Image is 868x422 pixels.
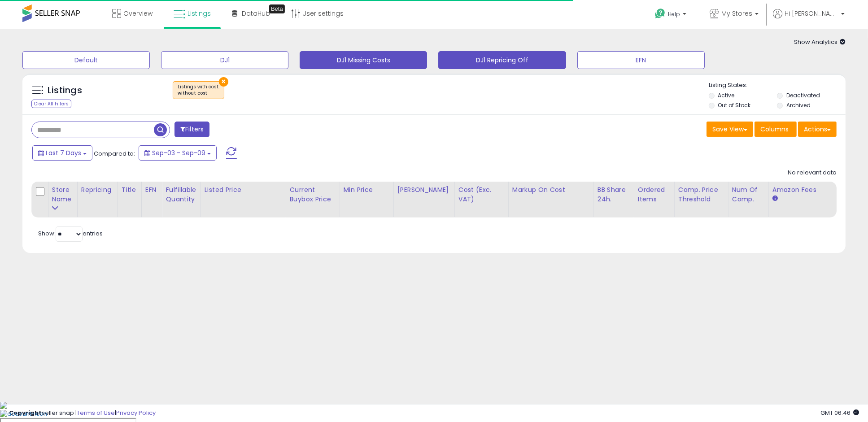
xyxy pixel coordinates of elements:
i: Get Help [654,8,666,19]
button: EFN [577,51,705,69]
div: Fulfillable Quantity [166,185,196,204]
span: My Stores [721,9,752,18]
span: Listings [188,9,211,18]
p: Listing States: [709,81,846,90]
div: Repricing [81,185,114,195]
div: Num of Comp. [732,185,765,204]
div: Current Buybox Price [290,185,336,204]
div: No relevant data [788,169,837,177]
label: Archived [786,101,811,109]
label: Out of Stock [718,101,750,109]
h5: Listings [48,84,82,97]
div: Ordered Items [638,185,671,204]
button: DJ1 Repricing Off [438,51,566,69]
div: Cost (Exc. VAT) [458,185,505,204]
div: BB Share 24h. [598,185,630,204]
div: Tooltip anchor [269,4,285,13]
button: Actions [798,122,837,137]
div: Comp. Price Threshold [678,185,724,204]
button: DJ1 [161,51,288,69]
span: Columns [760,125,789,134]
span: Help [668,10,680,18]
label: Deactivated [786,91,820,99]
label: Active [718,91,734,99]
a: Hi [PERSON_NAME] [773,9,845,29]
a: Help [648,1,695,29]
button: Filters [174,122,209,137]
button: Default [22,51,150,69]
div: Store Name [52,185,74,204]
span: Sep-03 - Sep-09 [152,148,205,157]
span: Overview [123,9,153,18]
button: Save View [707,122,753,137]
span: Show: entries [38,229,103,238]
button: × [219,77,228,87]
span: Hi [PERSON_NAME] [785,9,838,18]
span: DataHub [242,9,270,18]
div: Markup on Cost [512,185,590,195]
div: [PERSON_NAME] [397,185,451,195]
span: Show Analytics [794,38,846,46]
div: Title [122,185,138,195]
div: EFN [145,185,158,195]
div: Min Price [344,185,390,195]
span: Listings with cost : [178,83,219,97]
span: Last 7 Days [46,148,81,157]
div: without cost [178,90,219,96]
button: Sep-03 - Sep-09 [139,145,217,161]
button: Last 7 Days [32,145,92,161]
div: Clear All Filters [31,100,71,108]
small: Amazon Fees. [772,195,778,203]
div: Amazon Fees [772,185,850,195]
div: Listed Price [205,185,282,195]
th: The percentage added to the cost of goods (COGS) that forms the calculator for Min & Max prices. [508,182,593,218]
button: DJ1 Missing Costs [300,51,427,69]
span: Compared to: [94,149,135,158]
button: Columns [755,122,797,137]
